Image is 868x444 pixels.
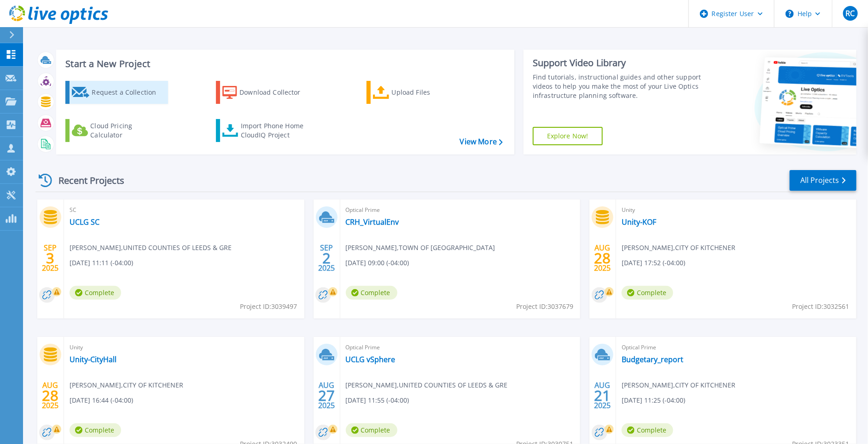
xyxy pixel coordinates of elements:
a: Cloud Pricing Calculator [65,119,168,142]
a: All Projects [790,170,856,191]
div: Import Phone Home CloudIQ Project [241,121,313,140]
span: [PERSON_NAME] , TOWN OF [GEOGRAPHIC_DATA] [346,243,495,253]
a: UCLG SC [70,217,99,227]
div: Request a Collection [92,83,165,102]
div: Download Collector [239,83,313,102]
a: Download Collector [216,81,319,104]
span: 28 [42,392,58,399]
div: AUG 2025 [318,379,335,412]
div: Recent Projects [35,169,137,192]
span: Unity [622,205,851,215]
span: 21 [594,392,611,399]
span: SC [70,205,299,215]
a: Upload Files [367,81,469,104]
span: Project ID: 3039497 [240,302,297,312]
span: Complete [70,286,121,300]
div: Support Video Library [533,57,702,69]
span: 3 [46,254,54,262]
a: Explore Now! [533,127,603,145]
a: Budgetary_report [622,355,683,364]
a: UCLG vSphere [346,355,396,364]
h3: Start a New Project [65,59,502,69]
div: Cloud Pricing Calculator [90,121,164,140]
span: Optical Prime [346,205,575,215]
a: CRH_VirtualEnv [346,217,399,227]
span: [DATE] 17:52 (-04:00) [622,258,685,268]
div: AUG 2025 [41,379,59,412]
span: Unity [70,342,299,353]
span: [DATE] 11:55 (-04:00) [346,395,409,405]
div: Find tutorials, instructional guides and other support videos to help you make the most of your L... [533,73,702,100]
span: Project ID: 3032561 [792,302,850,312]
span: [PERSON_NAME] , CITY OF KITCHENER [70,380,183,390]
span: RC [845,10,855,17]
a: Unity-KOF [622,217,656,227]
span: Optical Prime [622,342,851,353]
span: [PERSON_NAME] , CITY OF KITCHENER [622,243,735,253]
span: [DATE] 11:11 (-04:00) [70,258,133,268]
span: Optical Prime [346,342,575,353]
div: SEP 2025 [318,241,335,275]
span: [DATE] 11:25 (-04:00) [622,395,685,405]
div: AUG 2025 [594,379,612,412]
a: Request a Collection [65,81,168,104]
div: SEP 2025 [41,241,59,275]
div: AUG 2025 [594,241,612,275]
span: [PERSON_NAME] , UNITED COUNTIES OF LEEDS & GRE [346,380,508,390]
span: Complete [346,423,397,437]
span: [DATE] 09:00 (-04:00) [346,258,409,268]
span: Complete [70,423,121,437]
a: Unity-CityHall [70,355,117,364]
span: Project ID: 3037679 [516,302,573,312]
span: [PERSON_NAME] , CITY OF KITCHENER [622,380,735,390]
span: 27 [318,392,335,399]
span: [DATE] 16:44 (-04:00) [70,395,133,405]
span: 2 [322,254,331,262]
span: Complete [346,286,397,300]
span: Complete [622,286,673,300]
span: 28 [594,254,611,262]
div: Upload Files [392,83,466,102]
a: View More [460,137,503,146]
span: Complete [622,423,673,437]
span: [PERSON_NAME] , UNITED COUNTIES OF LEEDS & GRE [70,243,232,253]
